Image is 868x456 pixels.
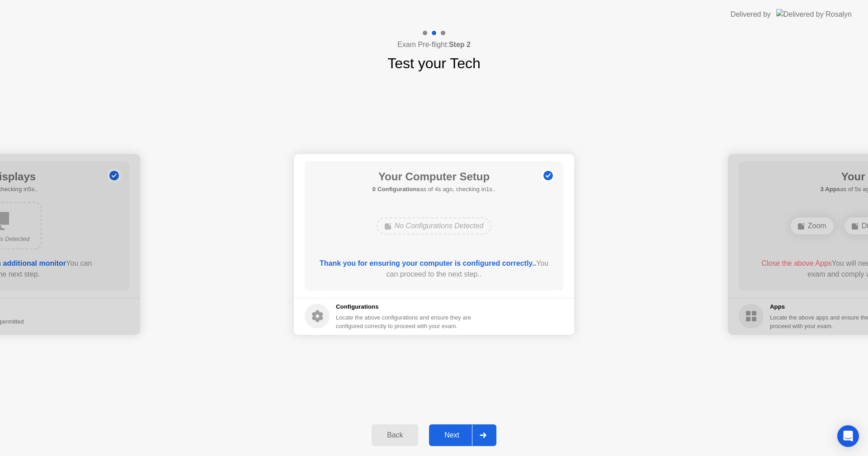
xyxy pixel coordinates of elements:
div: Next [432,431,472,439]
div: Delivered by [731,9,771,20]
h1: Your Computer Setup [373,169,496,185]
h5: as of 4s ago, checking in1s.. [373,185,496,194]
h5: Configurations [336,302,473,311]
div: Back [374,431,415,439]
b: 0 Configurations [373,186,420,193]
img: Delivered by Rosalyn [776,9,852,19]
b: Step 2 [449,41,471,48]
button: Next [429,424,496,446]
h4: Exam Pre-flight: [397,39,471,50]
div: You can proceed to the next step.. [318,258,551,280]
div: Locate the above configurations and ensure they are configured correctly to proceed with your exam. [336,313,473,330]
b: Thank you for ensuring your computer is configured correctly.. [320,259,536,267]
h1: Test your Tech [387,52,481,74]
div: Open Intercom Messenger [837,425,859,447]
div: No Configurations Detected [377,217,492,235]
button: Back [372,424,418,446]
